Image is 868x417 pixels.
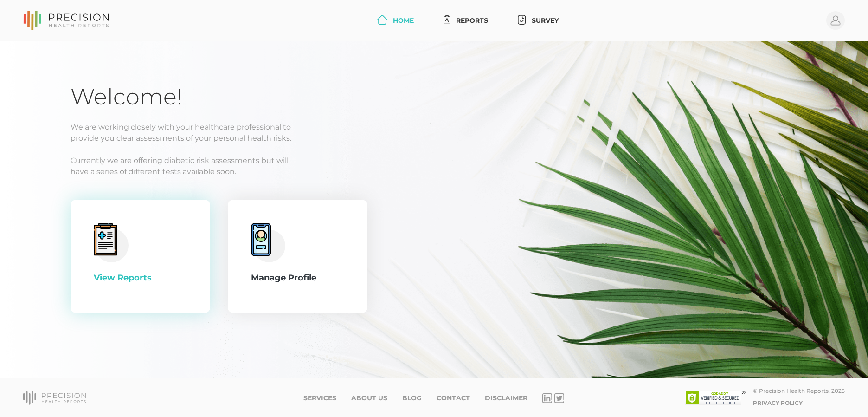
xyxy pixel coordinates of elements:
[485,394,527,402] a: Disclaimer
[251,272,344,284] div: Manage Profile
[71,83,797,111] h1: Welcome!
[753,387,845,394] div: © Precision Health Reports, 2025
[351,394,387,402] a: About Us
[753,399,803,406] a: Privacy Policy
[71,155,797,177] p: Currently we are offering diabetic risk assessments but will have a series of different tests ava...
[373,12,418,29] a: Home
[685,391,746,405] img: SSL site seal - click to verify
[440,12,492,29] a: Reports
[303,394,336,402] a: Services
[94,272,187,284] div: View Reports
[71,122,797,144] p: We are working closely with your healthcare professional to provide you clear assessments of your...
[514,12,562,29] a: Survey
[402,394,422,402] a: Blog
[437,394,470,402] a: Contact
